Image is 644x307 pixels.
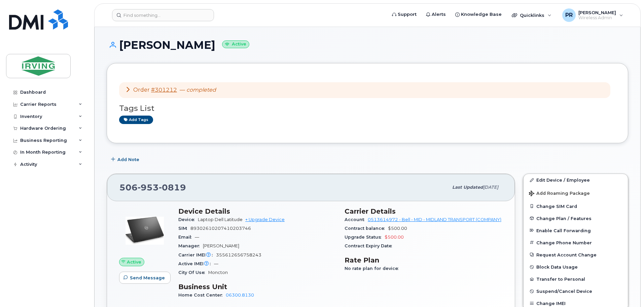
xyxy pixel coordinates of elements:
span: Suspend/Cancel Device [536,289,592,294]
a: Edit Device / Employee [524,174,628,186]
button: Block Data Usage [524,261,628,273]
span: Active [127,259,141,265]
span: Add Note [117,156,139,163]
span: City Of Use [178,270,208,275]
a: #301212 [151,87,177,93]
a: 06300.8130 [226,293,254,298]
span: Last updated [452,185,483,190]
button: Enable Call Forwarding [524,224,628,237]
span: 953 [138,182,159,192]
button: Change SIM Card [524,200,628,212]
h3: Business Unit [178,283,336,291]
button: Add Note [107,153,145,165]
button: Transfer to Personal [524,273,628,285]
button: Change Plan / Features [524,212,628,224]
span: Enable Call Forwarding [536,228,591,233]
span: 89302610207410203746 [190,226,251,231]
span: — [214,261,218,266]
span: Carrier IMEI [178,252,216,257]
button: Request Account Change [524,249,628,261]
a: + Upgrade Device [245,217,285,222]
h3: Tags List [119,104,616,113]
span: SIM [178,226,190,231]
em: completed [186,87,216,93]
button: Send Message [119,272,171,284]
span: Send Message [130,275,165,281]
span: Laptop Dell Latitude [198,217,243,222]
span: $500.00 [385,235,404,240]
span: — [195,235,199,240]
span: [PERSON_NAME] [203,243,239,248]
button: Change Phone Number [524,237,628,249]
span: 0819 [159,182,186,192]
span: Contract balance [345,226,388,231]
span: [DATE] [483,185,498,190]
span: Upgrade Status [345,235,385,240]
span: Change Plan / Features [536,216,592,221]
span: 506 [119,182,186,192]
a: 0513614972 - Bell - MID - MIDLAND TRANSPORT (COMPANY) [368,217,501,222]
h3: Rate Plan [345,256,503,264]
a: Add tags [119,116,153,124]
span: Moncton [208,270,228,275]
h3: Carrier Details [345,207,503,215]
span: — [180,87,216,93]
img: image20231002-3703462-5yl90i.jpeg [124,211,165,251]
span: $500.00 [388,226,407,231]
span: Active IMEI [178,261,214,266]
small: Active [222,40,249,48]
button: Suspend/Cancel Device [524,285,628,297]
span: Contract Expiry Date [345,243,395,248]
span: 355612656758243 [216,252,261,257]
span: Home Cost Center [178,293,226,298]
span: No rate plan for device [345,266,402,271]
span: Account [345,217,368,222]
button: Add Roaming Package [524,186,628,200]
span: Email [178,235,195,240]
span: Order [133,87,150,93]
span: Manager [178,243,203,248]
h1: [PERSON_NAME] [107,39,628,51]
h3: Device Details [178,207,336,215]
span: Add Roaming Package [529,191,590,197]
span: Device [178,217,198,222]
